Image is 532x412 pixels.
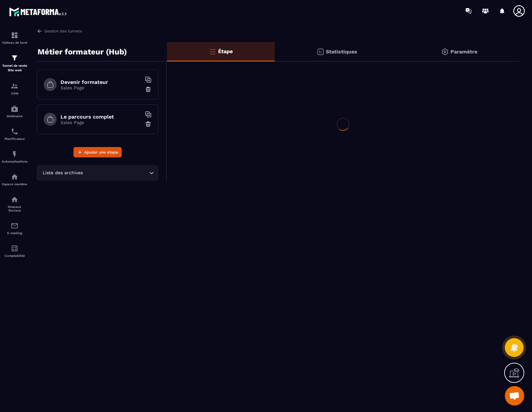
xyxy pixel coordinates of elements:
[37,166,158,180] div: Search for option
[11,245,18,252] img: accountant
[2,240,28,262] a: accountantaccountantComptabilité
[61,85,141,90] p: Sales Page
[2,231,28,235] p: E-mailing
[2,217,28,240] a: emailemailE-mailing
[2,77,28,100] a: formationformationCRM
[41,169,84,177] span: Liste des archives
[441,48,449,56] img: setting-gr.5f69749f.svg
[38,45,127,58] p: Métier formateur (Hub)
[11,150,18,158] img: automations
[11,31,18,39] img: formation
[2,160,28,163] p: Automatisations
[2,27,28,49] a: formationformationTableau de bord
[2,100,28,123] a: automationsautomationsWebinaire
[2,92,28,95] p: CRM
[11,54,18,62] img: formation
[61,79,141,85] h6: Devenir formateur
[2,145,28,168] a: automationsautomationsAutomatisations
[11,222,18,230] img: email
[2,63,28,73] p: Tunnel de vente Site web
[145,86,151,93] img: trash
[218,48,233,54] p: Étape
[37,28,43,34] img: arrow
[2,168,28,191] a: automationsautomationsEspace membre
[450,49,477,55] p: Paramètre
[61,114,141,120] h6: Le parcours complet
[2,191,28,217] a: social-networksocial-networkRéseaux Sociaux
[11,128,18,135] img: scheduler
[2,49,28,77] a: formationformationTunnel de vente Site web
[316,48,324,56] img: stats.20deebd0.svg
[84,149,118,155] span: Ajouter une étape
[37,28,82,34] a: Gestion des tunnels
[61,120,141,125] p: Sales Page
[2,205,28,212] p: Réseaux Sociaux
[84,169,148,177] input: Search for option
[326,49,357,55] p: Statistiques
[11,105,18,113] img: automations
[2,114,28,118] p: Webinaire
[2,41,28,44] p: Tableau de bord
[2,254,28,257] p: Comptabilité
[9,6,67,17] img: logo
[2,182,28,186] p: Espace membre
[2,137,28,141] p: Planificateur
[11,82,18,90] img: formation
[11,173,18,181] img: automations
[505,386,524,406] div: Mở cuộc trò chuyện
[73,147,122,157] button: Ajouter une étape
[2,123,28,145] a: schedulerschedulerPlanificateur
[209,48,216,55] img: bars-o.4a397970.svg
[11,196,18,203] img: social-network
[145,121,151,127] img: trash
